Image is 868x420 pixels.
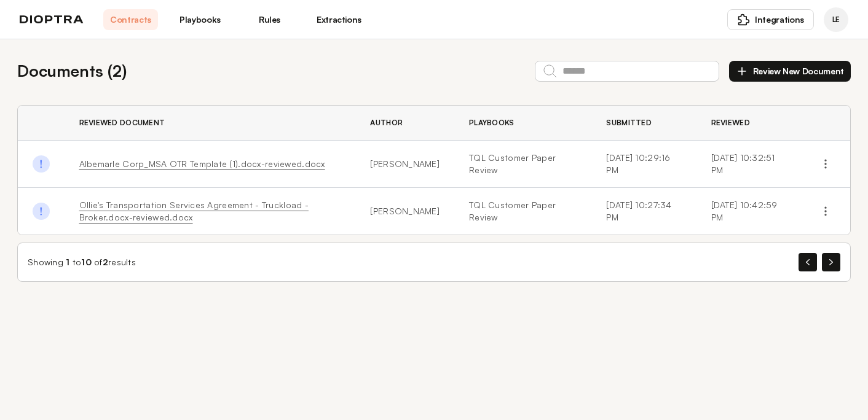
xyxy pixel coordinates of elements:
[729,61,851,82] button: Review New Document
[591,106,696,141] th: Submitted
[65,106,356,141] th: Reviewed Document
[591,188,696,235] td: [DATE] 10:27:34 PM
[755,14,804,26] span: Integrations
[355,141,454,188] td: [PERSON_NAME]
[173,9,227,30] a: Playbooks
[355,106,454,141] th: Author
[79,200,309,222] a: Ollie's Transportation Services Agreement - Truckload - Broker.docx-reviewed.docx
[33,203,50,220] img: Done
[33,155,50,173] img: Done
[832,15,840,25] span: LE
[17,59,127,83] h2: Documents ( 2 )
[103,257,108,267] span: 2
[591,141,696,188] td: [DATE] 10:29:16 PM
[28,256,136,268] div: Showing to of results
[738,14,750,26] img: puzzle
[824,7,848,32] div: Laurie Ehrlich
[312,9,366,30] a: Extractions
[20,15,84,24] img: logo
[103,9,158,30] a: Contracts
[696,141,801,188] td: [DATE] 10:32:51 PM
[799,253,817,271] button: Previous
[66,257,69,267] span: 1
[469,199,577,224] a: TQL Customer Paper Review
[696,188,801,235] td: [DATE] 10:42:59 PM
[79,158,325,169] a: Albemarle Corp_MSA OTR Template (1).docx-reviewed.docx
[696,106,801,141] th: Reviewed
[242,9,297,30] a: Rules
[822,253,840,271] button: Next
[727,9,814,30] button: Integrations
[81,257,92,267] span: 10
[469,152,577,176] a: TQL Customer Paper Review
[355,188,454,235] td: [PERSON_NAME]
[454,106,591,141] th: Playbooks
